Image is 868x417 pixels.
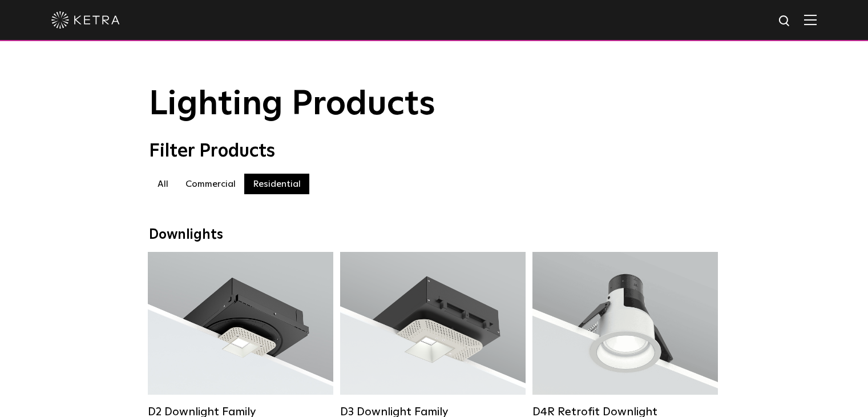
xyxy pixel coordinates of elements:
label: Residential [244,174,309,194]
img: Hamburger%20Nav.svg [804,14,817,25]
div: Filter Products [149,141,720,162]
img: ketra-logo-2019-white [51,11,120,29]
label: All [149,174,177,194]
div: Downlights [149,227,720,243]
label: Commercial [177,174,244,194]
img: search icon [778,14,792,29]
span: Lighting Products [149,87,435,122]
